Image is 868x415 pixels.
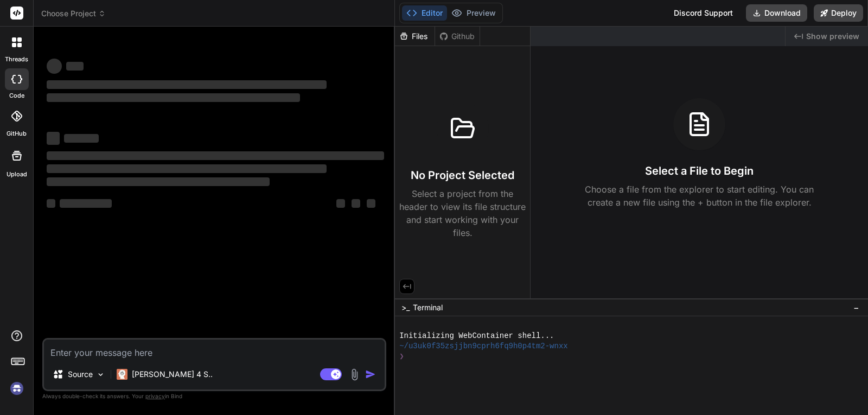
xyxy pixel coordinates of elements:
[399,341,568,352] span: ~/u3uk0f35zsjjbn9cprh6fq9h0p4tm2-wnxx
[578,183,821,209] p: Choose a file from the explorer to start editing. You can create a new file using the + button in...
[399,352,405,362] span: ❯
[132,369,213,380] p: [PERSON_NAME] 4 S..
[47,164,327,173] span: ‌
[851,299,861,316] button: −
[411,168,514,183] h3: No Project Selected
[7,129,27,138] label: GitHub
[5,55,28,64] label: threads
[68,369,93,380] p: Source
[60,199,112,208] span: ‌
[96,370,105,379] img: Pick Models
[814,4,863,22] button: Deploy
[399,331,554,341] span: Initializing WebContainer shell...
[367,199,375,208] span: ‌
[336,199,345,208] span: ‌
[66,62,84,71] span: ‌
[413,302,443,313] span: Terminal
[447,5,500,21] button: Preview
[399,187,526,239] p: Select a project from the header to view its file structure and start working with your files.
[47,80,327,89] span: ‌
[806,31,859,42] span: Show preview
[47,151,384,160] span: ‌
[145,393,165,399] span: privacy
[47,177,270,186] span: ‌
[853,302,859,313] span: −
[402,5,447,21] button: Editor
[9,91,24,100] label: code
[352,199,360,208] span: ‌
[645,163,754,178] h3: Select a File to Begin
[117,369,127,380] img: Claude 4 Sonnet
[348,368,361,381] img: attachment
[8,379,26,398] img: signin
[41,8,106,19] span: Choose Project
[64,134,99,143] span: ‌
[395,31,435,42] div: Files
[42,391,386,401] p: Always double-check its answers. Your in Bind
[667,4,739,22] div: Discord Support
[746,4,807,22] button: Download
[47,199,55,208] span: ‌
[365,369,376,380] img: icon
[401,302,410,313] span: >_
[47,59,62,74] span: ‌
[47,132,60,145] span: ‌
[47,93,300,102] span: ‌
[435,31,480,42] div: Github
[7,170,27,179] label: Upload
